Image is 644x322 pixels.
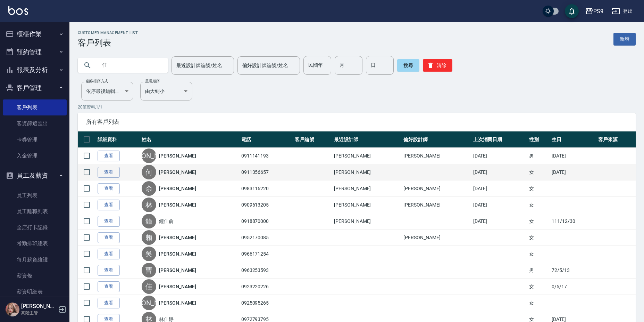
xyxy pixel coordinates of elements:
td: [DATE] [471,197,527,213]
img: Person [6,303,19,316]
td: 0923220226 [240,279,293,295]
td: [DATE] [471,180,527,197]
a: 員工離職列表 [3,203,67,219]
td: 男 [527,148,550,164]
button: 報表及分析 [3,61,67,79]
a: [PERSON_NAME] [159,234,196,241]
a: 查看 [98,232,120,243]
td: 0/5/17 [550,279,596,295]
a: [PERSON_NAME] [159,267,196,274]
a: 查看 [98,265,120,276]
td: 0952170085 [240,230,293,246]
a: 查看 [98,216,120,227]
p: 高階主管 [21,310,57,316]
td: 女 [527,180,550,197]
th: 電話 [240,131,293,148]
a: 客戶列表 [3,99,67,115]
td: 0983116220 [240,180,293,197]
td: 0925095265 [240,295,293,311]
a: 卡券管理 [3,132,67,148]
td: [DATE] [471,148,527,164]
th: 客戶來源 [596,131,636,148]
a: 薪資明細表 [3,284,67,300]
td: 女 [527,279,550,295]
button: 客戶管理 [3,79,67,97]
button: 清除 [423,59,452,72]
td: [PERSON_NAME] [402,180,471,197]
td: 女 [527,295,550,311]
td: 女 [527,246,550,262]
div: 鐘 [142,214,156,228]
td: [DATE] [471,213,527,230]
a: 查看 [98,151,120,161]
button: save [565,4,579,18]
th: 最近設計師 [332,131,402,148]
th: 姓名 [140,131,239,148]
td: 女 [527,230,550,246]
td: [PERSON_NAME] [332,197,402,213]
td: 0963253593 [240,262,293,279]
a: 新增 [613,33,636,46]
td: [DATE] [550,164,596,180]
button: 預約管理 [3,43,67,61]
a: 查看 [98,167,120,178]
a: 全店打卡記錄 [3,219,67,235]
td: [PERSON_NAME] [332,180,402,197]
div: 吳 [142,247,156,261]
td: 女 [527,213,550,230]
td: [PERSON_NAME] [332,213,402,230]
td: [DATE] [550,148,596,164]
div: [PERSON_NAME] [142,296,156,310]
td: [DATE] [471,164,527,180]
div: [PERSON_NAME] [142,148,156,163]
a: 客資篩選匯出 [3,115,67,131]
a: [PERSON_NAME] [159,169,196,176]
td: [PERSON_NAME] [332,148,402,164]
td: 111/12/30 [550,213,596,230]
td: [PERSON_NAME] [332,164,402,180]
img: Logo [8,6,28,15]
a: 查看 [98,281,120,292]
button: 員工及薪資 [3,167,67,185]
div: 何 [142,165,156,179]
a: 員工列表 [3,187,67,203]
td: 0918870000 [240,213,293,230]
button: PS9 [582,4,606,18]
th: 詳細資料 [96,131,140,148]
label: 呈現順序 [145,79,160,84]
div: 曹 [142,263,156,277]
div: 由大到小 [140,82,192,100]
h3: 客戶列表 [78,38,138,48]
label: 顧客排序方式 [86,79,108,84]
div: 佳 [142,279,156,294]
a: 考勤排班總表 [3,235,67,251]
a: [PERSON_NAME] [159,250,196,257]
a: 查看 [98,183,120,194]
th: 上次消費日期 [471,131,527,148]
a: 每月薪資維護 [3,252,67,268]
a: 查看 [98,200,120,210]
th: 客戶編號 [293,131,332,148]
h5: [PERSON_NAME] [21,303,57,310]
a: [PERSON_NAME] [159,201,196,208]
td: 72/5/13 [550,262,596,279]
th: 生日 [550,131,596,148]
a: [PERSON_NAME] [159,185,196,192]
button: 櫃檯作業 [3,25,67,43]
td: 0911141193 [240,148,293,164]
th: 性別 [527,131,550,148]
button: 登出 [609,5,636,18]
td: 0966171254 [240,246,293,262]
a: [PERSON_NAME] [159,283,196,290]
a: 入金管理 [3,148,67,164]
span: 所有客戶列表 [86,119,627,126]
a: 查看 [98,249,120,259]
button: 搜尋 [397,59,419,72]
td: 女 [527,164,550,180]
input: 搜尋關鍵字 [97,56,162,75]
td: 女 [527,197,550,213]
td: [PERSON_NAME] [402,197,471,213]
a: [PERSON_NAME] [159,152,196,159]
div: 賴 [142,230,156,245]
h2: Customer Management List [78,31,138,35]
